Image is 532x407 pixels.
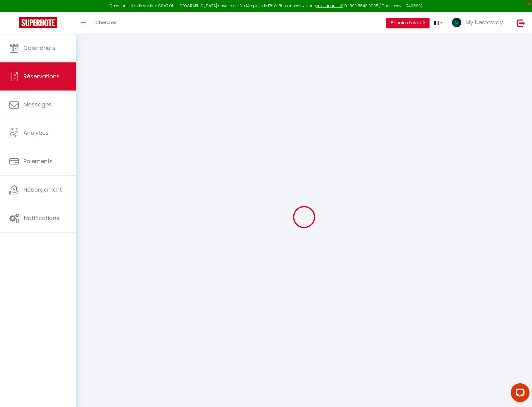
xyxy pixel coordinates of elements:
span: Analytics [23,129,49,137]
a: ... My Nestaway [447,12,511,34]
span: Calendriers [23,44,56,52]
img: logout [517,19,525,27]
img: Super Booking [19,17,57,28]
span: Notifications [24,214,59,222]
a: Chercher [91,12,122,34]
span: My Nestaway [465,18,503,26]
span: Messages [23,101,52,108]
iframe: LiveChat chat widget [506,381,532,407]
span: Réservations [23,72,60,80]
img: ... [452,18,461,27]
button: Besoin d'aide ? [386,18,430,28]
a: en cliquant ici [316,3,342,8]
span: Chercher [95,19,117,26]
span: Hébergement [23,186,62,194]
span: Paiements [23,157,53,165]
